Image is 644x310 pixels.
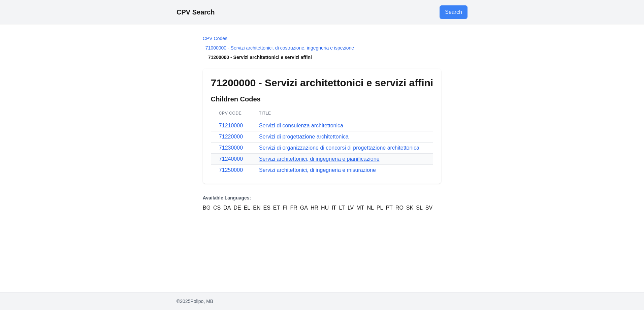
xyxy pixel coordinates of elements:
[283,204,287,212] a: FI
[259,156,380,162] a: Servizi architettonici, di ingegneria e pianificazione
[416,204,423,212] a: SL
[233,204,241,212] a: DE
[219,145,243,151] a: 71230000
[259,123,343,128] a: Servizi di consulenza architettonica
[244,204,251,212] a: EL
[331,204,336,212] a: IT
[259,134,349,139] a: Servizi di progettazione architettonica
[290,204,297,212] a: FR
[339,204,345,212] a: LT
[348,204,354,212] a: LV
[259,145,419,151] a: Servizi di organizzazione di concorsi di progettazione architettonica
[356,204,364,212] a: MT
[311,204,318,212] a: HR
[263,204,270,212] a: ES
[219,167,243,173] a: 71250000
[176,298,468,305] p: © 2025 Polipo, MB
[211,77,433,89] h1: 71200000 - Servizi architettonici e servizi affini
[367,204,374,212] a: NL
[223,204,231,212] a: DA
[440,5,468,19] a: Go to search
[203,194,441,201] p: Available Languages:
[176,8,215,16] a: CPV Search
[251,106,433,120] th: Title
[219,123,243,128] a: 71210000
[406,204,413,212] a: SK
[321,204,329,212] a: HU
[219,134,243,139] a: 71220000
[211,106,251,120] th: CPV Code
[253,204,260,212] a: EN
[425,204,432,212] a: SV
[273,204,280,212] a: ET
[213,204,221,212] a: CS
[203,194,441,212] nav: Language Versions
[205,45,354,51] a: 71000000 - Servizi architettonici, di costruzione, ingegneria e ispezione
[203,36,227,41] a: CPV Codes
[377,204,383,212] a: PL
[203,35,441,61] nav: Breadcrumb
[386,204,392,212] a: PT
[211,94,433,104] h2: Children Codes
[300,204,308,212] a: GA
[203,204,211,212] a: BG
[219,156,243,162] a: 71240000
[203,54,441,61] li: 71200000 - Servizi architettonici e servizi affini
[395,204,404,212] a: RO
[259,167,376,173] a: Servizi architettonici, di ingegneria e misurazione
